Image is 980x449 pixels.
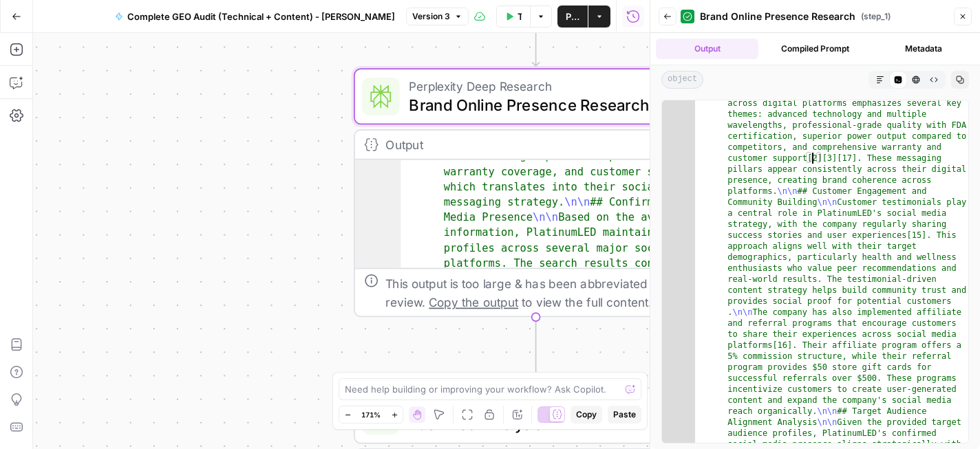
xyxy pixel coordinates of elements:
button: Complete GEO Audit (Technical + Content) - [PERSON_NAME] [107,6,403,28]
span: Brand Online Presence Research [700,10,855,23]
span: Complete GEO Audit (Technical + Content) - [PERSON_NAME] [127,10,395,23]
button: Output [656,39,758,59]
span: Paste [613,408,636,421]
span: Perplexity Deep Research [409,76,655,95]
div: Perplexity Deep ResearchBrand Online Presence ResearchOutput with a strong emphasis on product qu... [354,68,718,317]
g: Edge from step_1 to step_5 [532,317,539,385]
span: Version 3 [412,10,450,23]
button: Publish [557,6,588,28]
span: Copy [576,408,597,421]
span: Publish [566,10,579,23]
span: Test Workflow [518,10,522,23]
button: Version 3 [406,8,469,25]
span: object [661,71,703,89]
button: Test Workflow [496,6,530,28]
span: 171% [361,409,381,420]
button: Compiled Prompt [764,39,866,59]
button: Paste [608,406,641,424]
div: Output [385,135,653,154]
span: Brand Online Presence Research [409,93,655,116]
button: Copy [571,406,602,424]
span: Copy the output [429,295,518,309]
button: Metadata [872,39,974,59]
span: Technical Analysis [409,412,653,435]
span: ( step_1 ) [861,10,891,23]
div: This output is too large & has been abbreviated for review. to view the full content. [385,274,707,311]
